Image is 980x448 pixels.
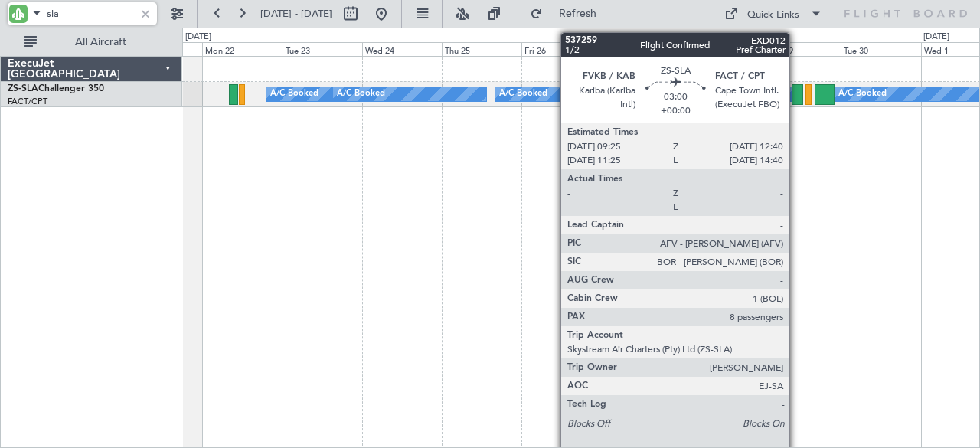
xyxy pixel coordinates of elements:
[761,42,841,56] div: Mon 29
[17,30,166,54] button: All Aircraft
[40,37,162,47] span: All Aircraft
[442,42,521,56] div: Thu 25
[270,83,318,106] div: A/C Booked
[523,2,615,26] button: Refresh
[260,7,332,21] span: [DATE] - [DATE]
[521,42,601,56] div: Fri 26
[337,83,385,106] div: A/C Booked
[602,42,681,56] div: Sat 27
[283,42,362,56] div: Tue 23
[681,42,761,56] div: Sun 28
[202,42,282,56] div: Mon 22
[8,96,47,107] a: FACT/CPT
[47,2,135,25] input: A/C (Reg. or Type)
[841,42,920,56] div: Tue 30
[717,2,830,26] button: Quick Links
[362,42,442,56] div: Wed 24
[8,84,104,93] a: ZS-SLAChallenger 350
[8,84,38,93] span: ZS-SLA
[747,8,799,23] div: Quick Links
[546,8,610,19] span: Refresh
[923,31,949,44] div: [DATE]
[499,83,547,106] div: A/C Booked
[634,83,682,106] div: A/C Booked
[185,31,211,44] div: [DATE]
[838,83,887,106] div: A/C Booked
[734,83,782,106] div: A/C Booked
